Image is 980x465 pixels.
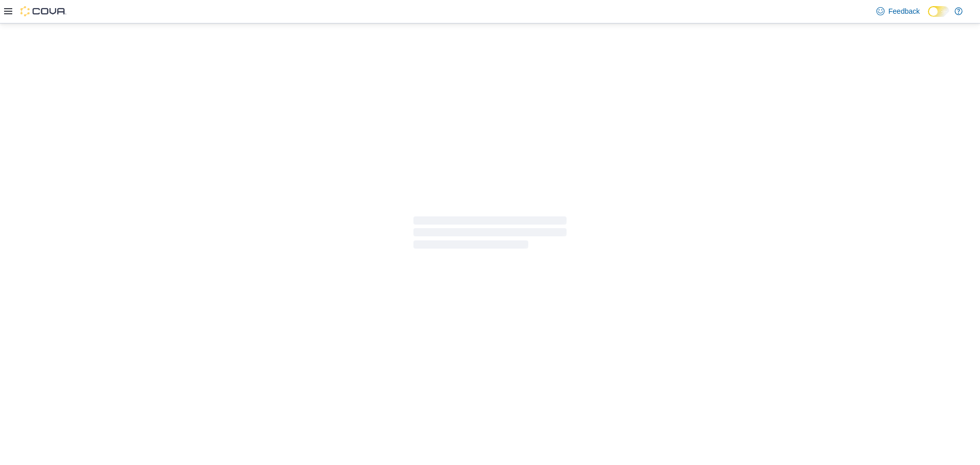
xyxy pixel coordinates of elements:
span: Feedback [889,6,920,16]
a: Feedback [872,1,924,21]
input: Dark Mode [928,6,949,17]
img: Cova [20,6,66,16]
span: Dark Mode [928,17,928,17]
span: Loading [413,218,567,251]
